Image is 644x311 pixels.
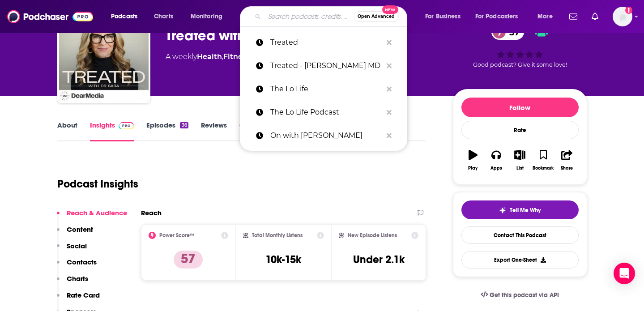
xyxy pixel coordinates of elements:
[537,10,553,23] span: More
[561,166,573,171] div: Share
[473,284,567,306] a: Get this podcast via API
[382,5,398,14] span: New
[67,209,127,217] p: Reach & Audience
[222,52,223,61] span: ,
[469,9,531,24] button: open menu
[270,101,382,124] p: The Lo Life Podcast
[197,52,222,61] a: Health
[90,121,134,141] a: InsightsPodchaser Pro
[240,77,407,101] a: The Lo Life
[270,124,382,147] p: On with Kara Swisher
[57,225,93,242] button: Content
[354,11,399,22] button: Open AdvancedNew
[358,14,395,19] span: Open Advanced
[223,52,250,61] a: Fitness
[265,253,301,266] h3: 10k-15k
[453,18,587,74] div: 57Good podcast? Give it some love!
[348,232,397,239] h2: New Episode Listens
[613,7,632,26] button: Show profile menu
[485,144,508,176] button: Apps
[67,258,97,266] p: Contacts
[240,101,407,124] a: The Lo Life Podcast
[57,121,77,141] a: About
[475,10,518,23] span: For Podcasters
[57,291,100,307] button: Rate Card
[461,121,579,139] div: Rate
[248,6,416,27] div: Search podcasts, credits, & more...
[67,274,88,283] p: Charts
[119,122,134,129] img: Podchaser Pro
[166,51,326,62] div: A weekly podcast
[148,9,179,24] a: Charts
[461,251,579,268] button: Export One-Sheet
[531,9,564,24] button: open menu
[59,12,149,102] img: Treated with Dr. Sara Szal
[240,54,407,77] a: Treated - [PERSON_NAME] MD
[252,232,303,239] h2: Total Monthly Listens
[239,121,263,141] a: Credits
[57,242,87,258] button: Social
[174,251,203,268] p: 57
[588,9,602,24] a: Show notifications dropdown
[613,7,632,26] span: Logged in as megcassidy
[57,258,97,274] button: Contacts
[510,207,541,214] span: Tell Me Why
[184,9,234,24] button: open menu
[240,124,407,147] a: On with [PERSON_NAME]
[146,121,188,141] a: Episodes36
[201,121,227,141] a: Reviews
[461,98,579,117] button: Follow
[270,31,382,54] p: Treated
[270,77,382,101] p: The Lo Life
[419,9,472,24] button: open menu
[240,31,407,54] a: Treated
[508,144,531,176] button: List
[159,232,194,239] h2: Power Score™
[57,274,88,291] button: Charts
[57,177,138,191] h1: Podcast Insights
[468,166,478,171] div: Play
[57,209,127,225] button: Reach & Audience
[264,9,354,24] input: Search podcasts, credits, & more...
[141,209,162,217] h2: Reach
[490,166,502,171] div: Apps
[67,225,93,234] p: Content
[516,166,524,171] div: List
[614,263,635,284] div: Open Intercom Messenger
[461,144,485,176] button: Play
[613,7,632,26] img: User Profile
[461,200,579,219] button: tell me why sparkleTell Me Why
[67,242,87,250] p: Social
[555,144,578,176] button: Share
[105,9,149,24] button: open menu
[473,61,567,68] span: Good podcast? Give it some love!
[111,10,137,23] span: Podcasts
[425,10,461,23] span: For Business
[154,10,173,23] span: Charts
[461,226,579,244] a: Contact This Podcast
[566,9,581,24] a: Show notifications dropdown
[532,144,555,176] button: Bookmark
[353,253,405,266] h3: Under 2.1k
[67,291,100,299] p: Rate Card
[490,291,559,299] span: Get this podcast via API
[270,54,382,77] p: Treated - Sara Gottfried MD
[499,207,506,214] img: tell me why sparkle
[191,10,222,23] span: Monitoring
[625,7,632,14] svg: Add a profile image
[533,166,554,171] div: Bookmark
[180,122,188,128] div: 36
[7,8,93,25] img: Podchaser - Follow, Share and Rate Podcasts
